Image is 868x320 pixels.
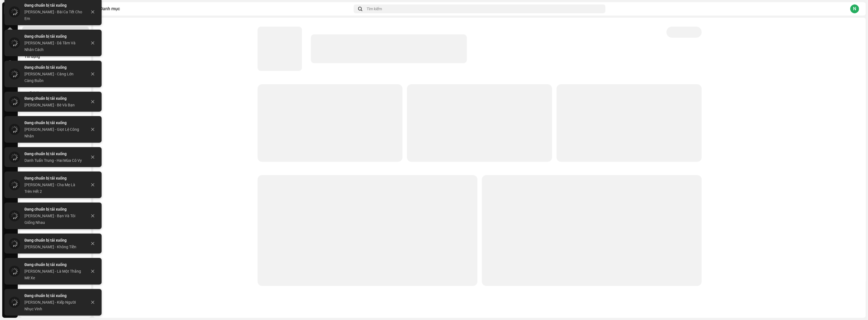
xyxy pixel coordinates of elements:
button: Close [87,179,98,190]
button: Close [87,297,98,308]
div: [PERSON_NAME] - Dả Tâm Và Nhân Cách [24,40,83,53]
div: Đang chuẩn bị tải xuống [24,2,83,9]
div: [PERSON_NAME] - Là Một Thằng Mê Xe [24,268,83,281]
div: Danh mục [100,7,351,11]
div: [PERSON_NAME] - Không Tiền [24,244,83,250]
div: [PERSON_NAME] - Bè Và Bạn [24,102,83,108]
div: Đang chuẩn bị tải xuống [24,64,83,71]
div: Đang chuẩn bị tải xuống [24,175,83,181]
div: [PERSON_NAME] - Cha Mẹ Là Trên Hết 2 [24,181,83,195]
div: Đang chuẩn bị tải xuống [24,237,83,244]
button: Close [87,6,98,17]
div: Đang chuẩn bị tải xuống [24,292,83,299]
div: [PERSON_NAME] - Bạn Và Tôi Giống Nhau [24,213,83,226]
button: Close [87,68,98,80]
button: Close [87,37,98,48]
div: [PERSON_NAME] - Bài Ca Tết Cho Em [24,9,83,22]
button: Close [87,238,98,249]
div: Đang chuẩn bị tải xuống [24,261,83,268]
button: Close [87,210,98,221]
div: N [850,4,859,13]
button: Close [87,152,98,163]
div: [PERSON_NAME] - Kiếp Người Nhục Vinh [24,299,83,312]
button: Close [87,266,98,277]
button: Close [87,124,98,135]
button: Close [87,96,98,107]
div: Đang chuẩn bị tải xuống [24,150,83,157]
div: Đang chuẩn bị tải xuống [24,95,83,102]
div: Đang chuẩn bị tải xuống [24,206,83,213]
span: Tìm kiếm [367,7,382,11]
div: [PERSON_NAME] - Càng Lớn Càng Buồn [24,71,83,84]
div: Đang chuẩn bị tải xuống [24,33,83,40]
div: [PERSON_NAME] - Giọt Lệ Công Nhân [24,126,83,139]
div: Danh Tuấn Trung - Hai Mùa Cô Vy [24,157,83,164]
div: Đang chuẩn bị tải xuống [24,119,83,126]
